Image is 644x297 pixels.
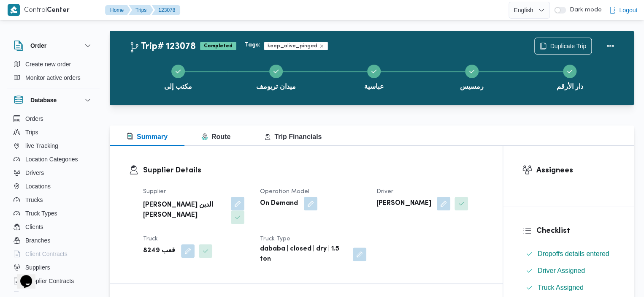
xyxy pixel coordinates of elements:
[8,263,35,289] iframe: chat widget
[25,235,50,245] span: Branches
[538,250,609,257] span: Dropoffs details entered
[30,41,46,51] h3: Order
[606,2,641,19] button: Logout
[602,38,619,54] button: Actions
[25,208,57,218] span: Truck Types
[371,68,377,75] svg: Step 3 is complete
[536,225,615,237] h3: Checklist
[566,68,573,75] svg: Step 5 is complete
[10,180,96,193] button: Locations
[10,112,96,125] button: Orders
[538,249,609,259] span: Dropoffs details entered
[25,249,68,259] span: Client Contracts
[25,181,51,191] span: Locations
[204,44,233,49] b: Completed
[25,222,43,232] span: Clients
[10,139,96,153] button: live Tracking
[25,195,43,205] span: Trucks
[143,200,225,221] b: [PERSON_NAME] الدين [PERSON_NAME]
[7,57,100,88] div: Order
[550,41,586,51] span: Duplicate Trip
[10,247,96,261] button: Client Contracts
[423,54,521,98] button: رمسيس
[10,166,96,180] button: Drivers
[522,247,615,261] button: Dropoffs details entered
[105,5,130,15] button: Home
[25,168,44,178] span: Drivers
[619,5,637,15] span: Logout
[566,7,601,14] span: Dark mode
[200,42,236,50] span: Completed
[468,68,475,75] svg: Step 4 is complete
[14,95,93,105] button: Database
[260,236,290,242] span: Truck Type
[25,114,43,124] span: Orders
[460,82,484,92] span: رمسيس
[152,5,180,15] button: 123078
[47,7,70,14] b: Center
[25,141,58,151] span: live Tracking
[264,42,328,50] span: keep_alive_pinged
[10,125,96,139] button: Trips
[10,274,96,288] button: Supplier Contracts
[129,54,227,98] button: مكتب إلى
[268,42,317,50] span: keep_alive_pinged
[10,153,96,166] button: Location Categories
[14,41,93,51] button: Order
[522,264,615,278] button: Driver Assigned
[538,267,585,274] span: Driver Assigned
[10,220,96,234] button: Clients
[556,82,583,92] span: دار الأرقم
[536,165,615,176] h3: Assignees
[25,127,38,137] span: Trips
[319,44,324,49] button: Remove trip tag
[10,193,96,207] button: Trucks
[534,38,592,54] button: Duplicate Trip
[10,71,96,84] button: Monitor active orders
[260,199,298,209] b: On Demand
[256,82,295,92] span: ميدان تريومف
[376,189,393,194] span: Driver
[143,189,166,194] span: Supplier
[8,4,20,16] img: X8yXhbKr1z7QwAAAABJRU5ErkJggg==
[10,57,96,71] button: Create new order
[143,165,484,176] h3: Supplier Details
[25,276,74,286] span: Supplier Contracts
[129,41,196,52] h2: Trip# 123078
[7,112,100,295] div: Database
[164,82,192,92] span: مكتب إلى
[25,154,78,164] span: Location Categories
[201,133,230,140] span: Route
[25,59,71,69] span: Create new order
[260,189,309,194] span: Operation Model
[376,199,431,209] b: [PERSON_NAME]
[175,68,181,75] svg: Step 1 is complete
[227,54,325,98] button: ميدان تريومف
[325,54,423,98] button: عباسية
[127,133,168,140] span: Summary
[10,261,96,274] button: Suppliers
[10,234,96,247] button: Branches
[260,244,347,264] b: dababa | closed | dry | 1.5 ton
[538,266,585,276] span: Driver Assigned
[264,133,322,140] span: Trip Financials
[538,283,584,293] span: Truck Assigned
[129,5,153,15] button: Trips
[25,262,50,272] span: Suppliers
[30,95,57,105] h3: Database
[245,42,260,49] b: Tags:
[273,68,279,75] svg: Step 2 is complete
[25,73,81,83] span: Monitor active orders
[538,284,584,291] span: Truck Assigned
[521,54,619,98] button: دار الأرقم
[10,207,96,220] button: Truck Types
[522,281,615,294] button: Truck Assigned
[364,82,384,92] span: عباسية
[143,236,158,242] span: Truck
[143,246,175,256] b: قعب 8249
